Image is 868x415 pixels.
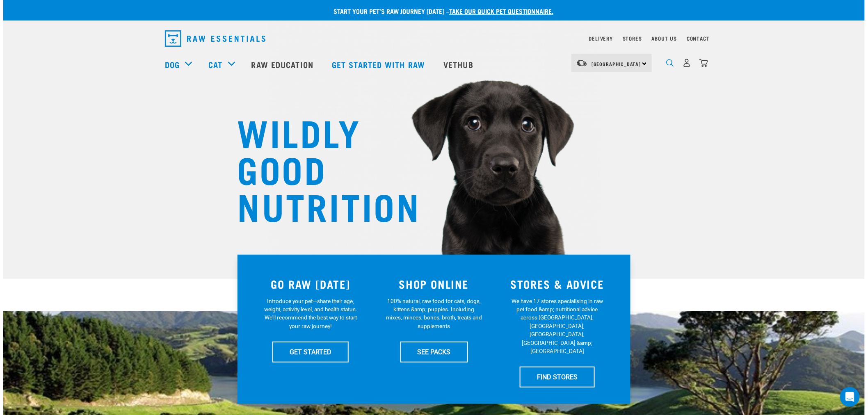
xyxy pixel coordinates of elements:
[623,37,642,40] a: Stores
[500,278,614,290] h3: STORES & ADVICE
[592,62,641,65] span: [GEOGRAPHIC_DATA]
[589,37,613,40] a: Delivery
[272,342,349,362] a: GET STARTED
[324,48,435,81] a: Get started with Raw
[576,59,587,67] img: van-moving.png
[263,297,359,331] p: Introduce your pet—share their age, weight, activity level, and health status. We'll recommend th...
[687,37,710,40] a: Contact
[3,48,865,81] nav: dropdown navigation
[254,278,368,290] h3: GO RAW [DATE]
[666,59,674,67] img: home-icon-1@2x.png
[165,30,265,47] img: Raw Essentials Logo
[840,387,860,407] div: Open Intercom Messenger
[237,113,401,223] h1: WILDLY GOOD NUTRITION
[158,27,710,50] nav: dropdown navigation
[449,9,553,13] a: take our quick pet questionnaire.
[377,278,491,290] h3: SHOP ONLINE
[208,58,222,71] a: Cat
[243,48,324,81] a: Raw Education
[683,59,691,67] img: user.png
[400,342,468,362] a: SEE PACKS
[165,58,180,71] a: Dog
[386,297,482,331] p: 100% natural, raw food for cats, dogs, kittens &amp; puppies. Including mixes, minces, bones, bro...
[509,297,605,356] p: We have 17 stores specialising in raw pet food &amp; nutritional advice across [GEOGRAPHIC_DATA],...
[435,48,484,81] a: Vethub
[520,367,595,387] a: FIND STORES
[699,59,708,67] img: home-icon@2x.png
[652,37,677,40] a: About Us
